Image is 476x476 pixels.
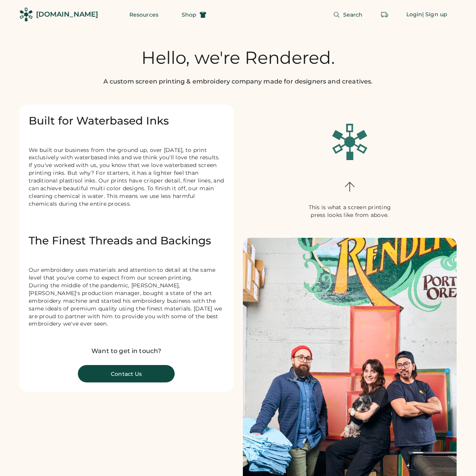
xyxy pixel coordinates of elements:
div: [DOMAIN_NAME] [36,10,98,19]
button: Shop [172,7,216,22]
span: Search [343,12,363,17]
span: Shop [182,12,196,17]
div: Our embroidery uses materials and attention to detail at the same level that you've come to expec... [29,266,224,328]
button: Contact Us [78,365,175,382]
button: Retrieve an order [377,7,392,22]
div: This is what a screen printing press looks like from above. [301,204,398,219]
div: | Sign up [422,11,447,19]
div: We built our business from the ground up, over [DATE], to print exclusively with waterbased inks ... [29,147,224,216]
div: The Finest Threads and Backings [29,234,224,248]
div: Built for Waterbased Inks [29,114,224,128]
img: Rendered Logo - Screens [19,8,33,21]
div: A custom screen printing & embroidery company made for designers and creatives. [103,77,373,86]
div: Login [406,11,423,19]
button: Resources [120,7,168,22]
img: Screens-Green.svg [331,123,368,160]
div: Want to get in touch? [78,346,175,356]
button: Search [324,7,372,22]
div: Hello, we're Rendered. [141,48,335,68]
